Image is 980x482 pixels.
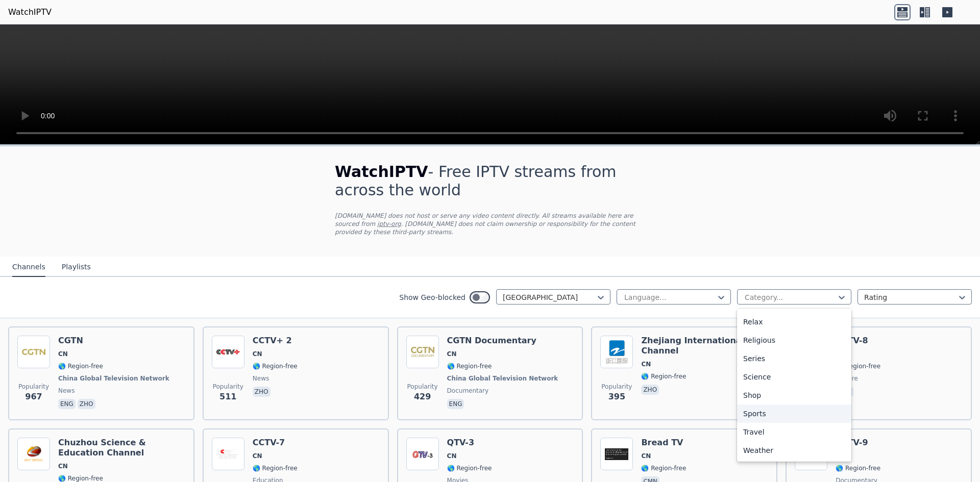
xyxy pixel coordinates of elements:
h6: QTV-3 [447,438,492,448]
span: Popularity [18,383,49,391]
span: CN [58,462,68,470]
span: CN [58,350,68,358]
span: 🌎 Region-free [253,464,298,472]
h6: CCTV-7 [253,438,298,448]
div: Religious [737,331,851,349]
span: 🌎 Region-free [641,464,686,472]
span: China Global Television Network [447,374,558,383]
img: CGTN Documentary [406,336,439,368]
p: eng [58,399,76,409]
span: CN [641,360,651,368]
h1: - Free IPTV streams from across the world [335,163,645,199]
h6: CCTV-9 [836,438,880,448]
button: Playlists [62,258,91,277]
span: 🌎 Region-free [836,362,880,370]
label: Show Geo-blocked [399,292,465,302]
img: CGTN [17,336,50,368]
span: Popularity [407,383,438,391]
div: Weather [737,441,851,460]
img: CCTV-7 [212,438,244,470]
span: China Global Television Network [58,374,169,383]
span: CN [447,350,457,358]
span: Popularity [601,383,632,391]
span: news [58,387,75,395]
img: Zhejiang International Channel [600,336,633,368]
h6: CGTN Documentary [447,336,560,346]
a: WatchIPTV [8,6,52,18]
span: CN [447,452,457,460]
p: [DOMAIN_NAME] does not host or serve any video content directly. All streams available here are s... [335,212,645,236]
span: 511 [219,391,236,403]
p: eng [447,399,464,409]
span: 🌎 Region-free [253,362,298,370]
h6: CCTV+ 2 [253,336,298,346]
span: CN [253,350,262,358]
p: zho [641,385,659,395]
span: 395 [608,391,625,403]
div: Sports [737,404,851,423]
h6: Chuzhou Science & Education Channel [58,438,185,458]
img: QTV-3 [406,438,439,470]
div: Relax [737,313,851,331]
span: documentary [447,387,489,395]
span: 🌎 Region-free [641,372,686,380]
span: news [253,374,269,383]
h6: CCTV-8 [836,336,880,346]
img: Bread TV [600,438,633,470]
button: Channels [12,258,45,277]
span: CN [641,452,651,460]
span: Popularity [213,383,243,391]
img: Chuzhou Science & Education Channel [17,438,50,470]
span: WatchIPTV [335,163,428,181]
span: 🌎 Region-free [836,464,880,472]
a: iptv-org [377,220,401,227]
span: 🌎 Region-free [447,464,492,472]
span: CN [253,452,262,460]
div: Science [737,368,851,386]
p: zho [253,387,271,397]
span: 🌎 Region-free [58,362,103,370]
div: Shop [737,386,851,404]
h6: Zhejiang International Channel [641,336,768,356]
span: 967 [25,391,42,403]
div: Travel [737,423,851,441]
h6: CGTN [58,336,171,346]
span: 🌎 Region-free [447,362,492,370]
p: zho [78,399,95,409]
h6: Bread TV [641,438,686,448]
span: 429 [414,391,431,403]
img: CCTV+ 2 [212,336,244,368]
div: Series [737,349,851,368]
